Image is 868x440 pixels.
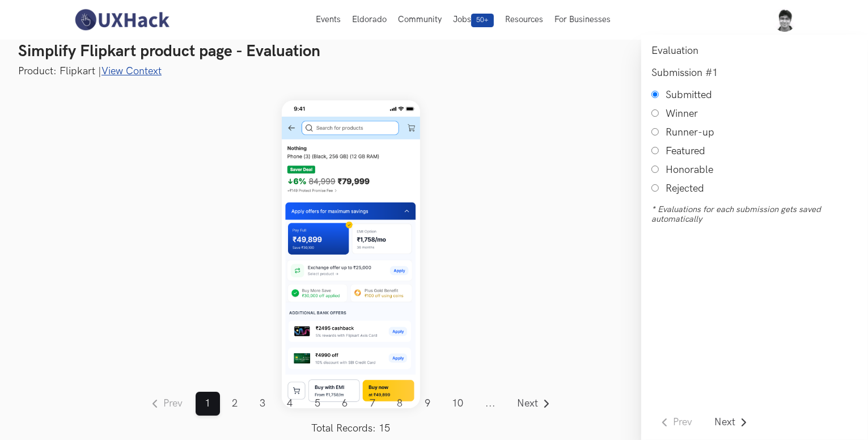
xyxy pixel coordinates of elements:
[651,411,757,434] nav: Drawer Pagination
[71,8,172,32] img: UXHack-logo.png
[251,392,275,416] a: Page 3
[666,89,712,101] label: Submitted
[223,392,247,416] a: Page 2
[666,183,704,194] label: Rejected
[773,8,797,32] img: Your profile pic
[333,392,357,416] a: Page 6
[278,392,302,416] a: Page 4
[714,417,735,428] span: Next
[416,392,440,416] a: Page 9
[196,392,220,416] a: Page 1
[142,392,560,434] nav: Pagination
[101,65,162,77] a: View Context
[306,392,330,416] a: Page 5
[388,392,412,416] a: Page 8
[508,392,560,416] a: Go to next page
[361,392,385,416] a: Page 7
[443,392,473,416] a: Page 10
[705,411,757,434] a: Go to next submission
[651,45,858,57] h6: Evaluation
[651,67,858,79] h6: Submission #1
[666,145,705,157] label: Featured
[282,100,421,408] img: Submission Image
[142,422,560,434] label: Total Records: 15
[651,205,858,224] label: * Evaluations for each submission gets saved automatically
[666,126,714,138] label: Runner-up
[666,108,698,120] label: Winner
[476,392,505,416] span: ...
[666,164,713,176] label: Honorable
[18,42,850,61] h3: Simplify Flipkart product page - Evaluation
[518,399,539,409] span: Next
[471,14,494,27] span: 50+
[18,64,850,78] p: Product: Flipkart |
